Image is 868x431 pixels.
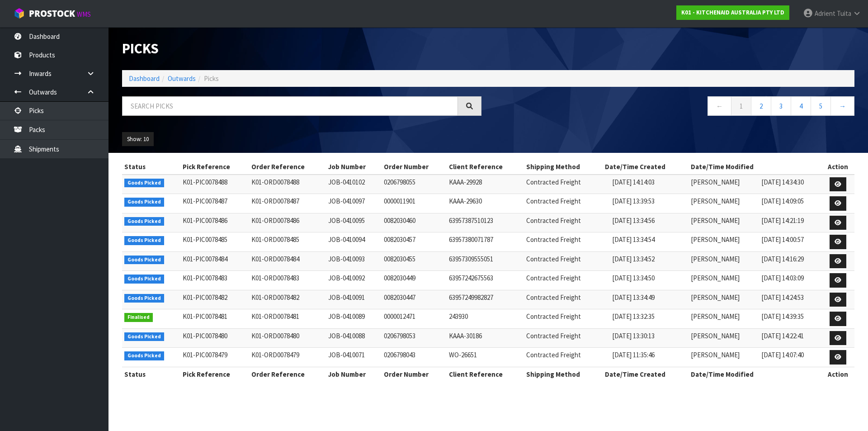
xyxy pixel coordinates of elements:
span: Contracted Freight [526,293,581,302]
td: K01-ORD0078486 [249,213,325,232]
td: K01-ORD0078488 [249,175,325,194]
td: [DATE] 14:34:30 [759,175,821,194]
th: Pick Reference [180,160,249,174]
span: Goods Picked [124,198,164,207]
td: 63957242675563 [447,271,524,290]
td: 243930 [447,309,524,329]
th: Order Reference [249,160,325,174]
th: Job Number [326,367,382,381]
a: ← [708,96,731,116]
th: Shipping Method [524,160,602,174]
td: [PERSON_NAME] [689,232,759,252]
a: Dashboard [129,74,160,83]
td: 0082030457 [382,232,447,252]
td: [PERSON_NAME] [689,290,759,309]
span: Goods Picked [124,275,164,284]
td: [DATE] 13:32:35 [610,309,689,329]
th: Date/Time Modified [689,367,821,381]
td: 0082030449 [382,271,447,290]
th: Client Reference [447,367,524,381]
td: 63957249982827 [447,290,524,309]
td: KAAA-29928 [447,175,524,194]
td: [PERSON_NAME] [689,271,759,290]
button: Show: 10 [122,132,154,147]
td: [PERSON_NAME] [689,175,759,194]
span: Goods Picked [124,332,164,341]
input: Search picks [122,96,458,116]
td: [DATE] 13:34:54 [610,232,689,252]
td: JOB-0410097 [326,194,382,213]
td: WO-26651 [447,348,524,367]
td: K01-PIC0078483 [180,271,249,290]
td: [DATE] 13:34:49 [610,290,689,309]
span: Contracted Freight [526,350,581,359]
td: [PERSON_NAME] [689,251,759,271]
td: K01-PIC0078486 [180,213,249,232]
td: 63957380071787 [447,232,524,252]
td: 63957309555051 [447,251,524,271]
span: Contracted Freight [526,197,581,205]
td: [DATE] 13:39:53 [610,194,689,213]
span: Contracted Freight [526,332,581,340]
td: [PERSON_NAME] [689,348,759,367]
a: 5 [811,96,831,116]
th: Action [821,160,854,174]
span: ProStock [29,8,75,19]
a: 2 [751,96,771,116]
td: [DATE] 13:34:50 [610,271,689,290]
th: Order Number [382,367,447,381]
td: JOB-0410091 [326,290,382,309]
nav: Page navigation [495,96,854,118]
a: K01 - KITCHENAID AUSTRALIA PTY LTD [676,5,789,20]
td: K01-ORD0078479 [249,348,325,367]
span: Contracted Freight [526,178,581,186]
th: Date/Time Created [603,367,689,381]
span: Goods Picked [124,236,164,245]
td: [PERSON_NAME] [689,194,759,213]
td: KAAA-30186 [447,328,524,348]
td: 63957387510123 [447,213,524,232]
th: Job Number [326,160,382,174]
td: [DATE] 14:21:19 [759,213,821,232]
td: JOB-0410089 [326,309,382,329]
td: [DATE] 13:30:13 [610,328,689,348]
td: 0082030460 [382,213,447,232]
td: 0206798053 [382,328,447,348]
th: Shipping Method [524,367,602,381]
th: Order Number [382,160,447,174]
td: K01-PIC0078481 [180,309,249,329]
td: K01-PIC0078480 [180,328,249,348]
td: [DATE] 14:16:29 [759,251,821,271]
a: 4 [791,96,811,116]
td: 0206798055 [382,175,447,194]
span: Goods Picked [124,179,164,188]
img: cube-alt.png [14,8,25,19]
td: [DATE] 14:39:35 [759,309,821,329]
span: Goods Picked [124,217,164,226]
td: [DATE] 14:03:09 [759,271,821,290]
td: K01-ORD0078482 [249,290,325,309]
td: 0082030455 [382,251,447,271]
th: Client Reference [447,160,524,174]
td: [DATE] 14:00:57 [759,232,821,252]
td: JOB-0410093 [326,251,382,271]
th: Date/Time Modified [689,160,821,174]
a: Outwards [168,74,196,83]
th: Date/Time Created [603,160,689,174]
td: [DATE] 13:34:52 [610,251,689,271]
a: 3 [771,96,791,116]
td: JOB-0410095 [326,213,382,232]
span: Picks [204,74,219,83]
td: JOB-0410071 [326,348,382,367]
span: Contracted Freight [526,255,581,263]
span: Goods Picked [124,256,164,265]
td: K01-PIC0078487 [180,194,249,213]
th: Action [821,367,854,381]
td: K01-ORD0078481 [249,309,325,329]
td: [DATE] 14:22:41 [759,328,821,348]
td: K01-ORD0078487 [249,194,325,213]
span: Goods Picked [124,351,164,360]
td: K01-ORD0078480 [249,328,325,348]
td: K01-PIC0078479 [180,348,249,367]
td: 0082030447 [382,290,447,309]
